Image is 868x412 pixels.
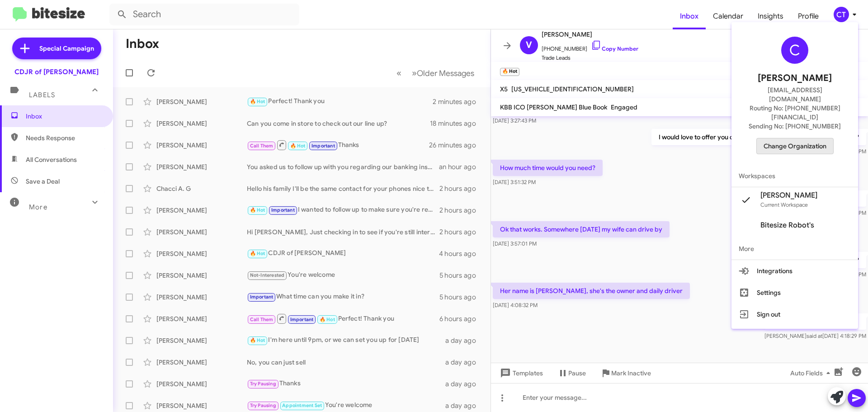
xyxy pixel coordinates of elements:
[764,138,826,154] span: Change Organization
[756,138,834,154] button: Change Organization
[731,260,858,282] button: Integrations
[758,71,832,85] span: [PERSON_NAME]
[731,238,858,260] span: More
[731,303,858,325] button: Sign out
[781,37,808,64] div: C
[731,282,858,303] button: Settings
[742,104,847,122] span: Routing No: [PHONE_NUMBER][FINANCIAL_ID]
[731,165,858,187] span: Workspaces
[749,122,841,131] span: Sending No: [PHONE_NUMBER]
[742,85,847,104] span: [EMAIL_ADDRESS][DOMAIN_NAME]
[760,221,814,230] span: Bitesize Robot's
[760,191,817,200] span: [PERSON_NAME]
[760,201,808,208] span: Current Workspace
